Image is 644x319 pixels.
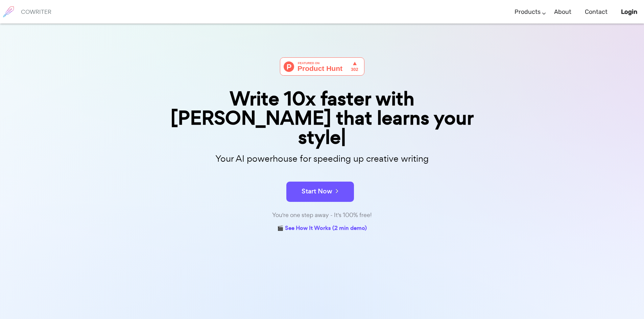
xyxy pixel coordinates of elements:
h6: COWRITER [21,9,51,15]
button: Start Now [286,182,354,202]
div: Write 10x faster with [PERSON_NAME] that learns your style [153,89,491,147]
a: Login [621,2,637,22]
a: 🎬 See How It Works (2 min demo) [277,223,367,234]
p: Your AI powerhouse for speeding up creative writing [153,152,491,166]
img: Cowriter - Your AI buddy for speeding up creative writing | Product Hunt [280,57,364,76]
a: Products [515,2,541,22]
div: You're one step away - It's 100% free! [153,210,491,220]
a: Contact [585,2,607,22]
b: Login [621,8,637,16]
a: About [554,2,571,22]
